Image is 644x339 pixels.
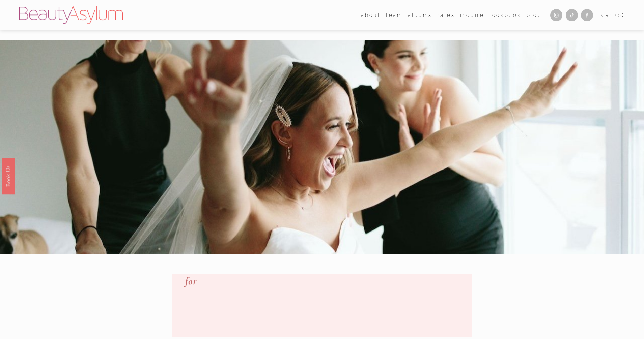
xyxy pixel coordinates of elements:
[361,10,381,20] a: folder dropdown
[386,11,403,20] span: team
[550,9,562,21] a: Instagram
[185,275,197,287] em: for
[489,10,521,20] a: Lookbook
[460,10,484,20] a: Inquire
[601,11,625,20] a: Cart(0)
[2,158,15,194] a: Book Us
[581,9,593,21] a: Facebook
[437,10,455,20] a: Rates
[19,6,123,24] img: Beauty Asylum | Bridal Hair &amp; Makeup Charlotte &amp; Atlanta
[527,10,542,20] a: Blog
[618,12,622,18] span: 0
[386,10,403,20] a: folder dropdown
[408,10,432,20] a: albums
[615,12,625,18] span: ( )
[361,11,381,20] span: about
[566,9,578,21] a: TikTok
